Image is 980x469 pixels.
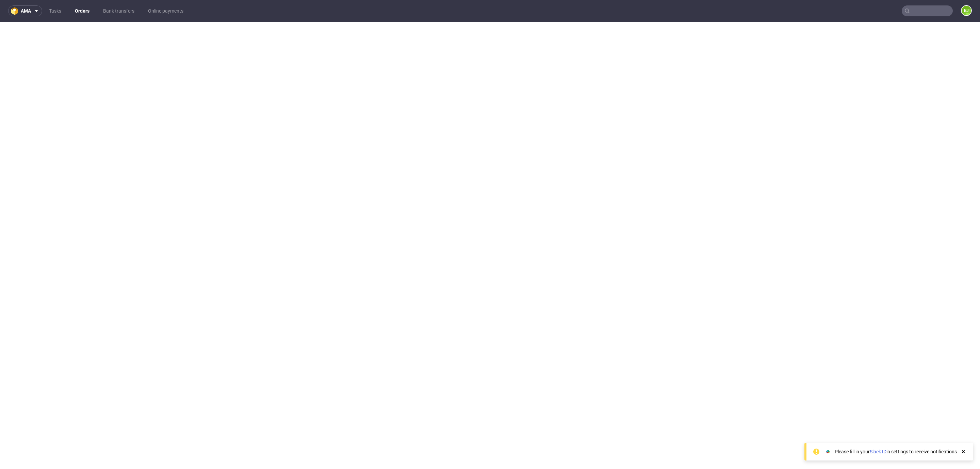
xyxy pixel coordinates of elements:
span: ama [21,9,31,13]
button: ama [8,5,42,16]
a: Orders [71,5,94,16]
figcaption: EJ [962,6,971,15]
a: Slack ID [870,449,886,454]
a: Tasks [45,5,65,16]
a: Bank transfers [99,5,138,16]
div: Please fill in your in settings to receive notifications [835,448,957,455]
a: Online payments [144,5,187,16]
img: logo [11,7,21,15]
img: Slack [824,448,831,455]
